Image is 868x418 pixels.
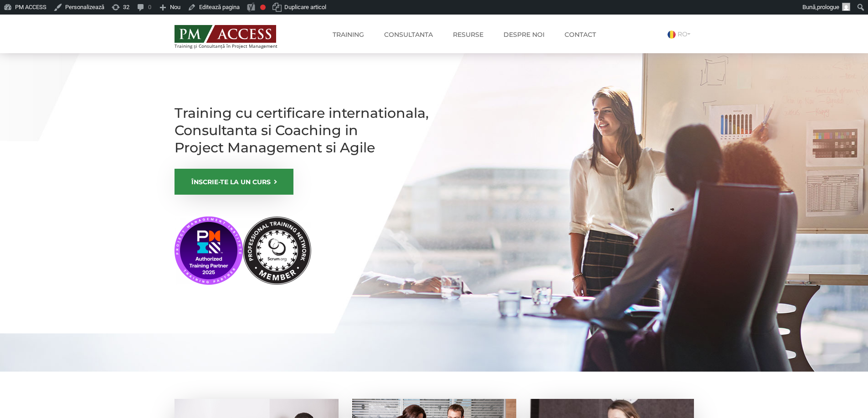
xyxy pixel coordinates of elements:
a: Consultanta [377,25,440,44]
div: Necesită îmbunătățire [260,5,266,10]
img: PMI [175,217,311,285]
h1: Training cu certificare internationala, Consultanta si Coaching in Project Management si Agile [175,105,430,156]
a: RO [668,30,694,38]
span: Training și Consultanță în Project Management [175,44,294,49]
a: ÎNSCRIE-TE LA UN CURS [175,169,293,195]
a: Training [326,25,371,44]
img: PM ACCESS - Echipa traineri si consultanti certificati PMP: Narciss Popescu, Mihai Olaru, Monica ... [175,25,276,43]
img: Romana [668,30,676,39]
span: prologue [817,4,839,10]
a: Despre noi [497,25,551,44]
a: Training și Consultanță în Project Management [175,22,294,49]
a: Resurse [446,25,490,44]
a: Contact [558,25,603,44]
